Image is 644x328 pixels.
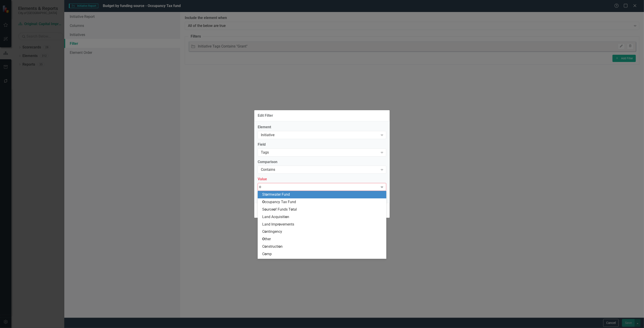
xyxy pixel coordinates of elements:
[261,132,378,138] div: Initiative
[258,142,386,147] label: Field
[264,229,267,234] span: o
[261,167,378,172] div: Contains
[279,222,281,226] span: o
[262,215,289,219] span: Land Acquisiti n
[262,200,265,204] span: O
[262,200,296,204] span: ccupancy Tax Fund
[258,114,273,118] div: Edit Filter
[285,215,287,219] span: o
[258,125,386,130] label: Element
[262,252,272,256] span: C mp
[262,229,282,234] span: C ntingency
[262,237,265,241] span: O
[266,192,268,197] span: o
[264,252,267,256] span: o
[291,207,293,212] span: o
[262,222,294,226] span: Land Impr vements
[258,159,386,165] label: Comparison
[262,192,290,197] span: St rmwater Fund
[262,207,297,212] span: S urce f Funds T tal
[262,244,283,249] span: C nstructi n
[273,207,275,212] span: o
[262,237,271,241] span: ther
[264,207,267,212] span: o
[258,177,386,182] label: Value
[261,150,378,155] div: Tags
[264,244,267,249] span: o
[279,244,281,249] span: o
